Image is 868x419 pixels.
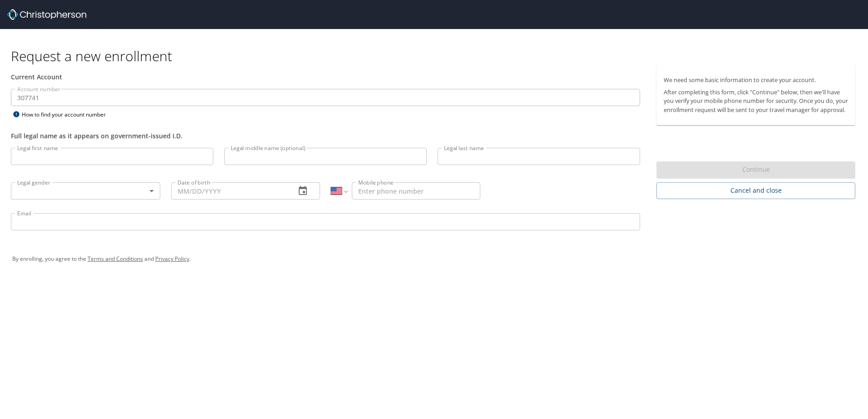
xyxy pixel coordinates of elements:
[11,47,863,65] h1: Request a new enrollment
[11,109,124,120] div: How to find your account number
[352,182,480,200] input: Enter phone number
[664,76,848,84] p: We need some basic information to create your account.
[656,182,855,199] button: Cancel and close
[664,88,848,114] p: After completing this form, click "Continue" below, then we'll have you verify your mobile phone ...
[7,9,86,20] img: cbt logo
[88,255,143,263] a: Terms and Conditions
[11,131,640,141] div: Full legal name as it appears on government-issued I.D.
[664,185,848,196] span: Cancel and close
[11,72,640,82] div: Current Account
[12,248,856,270] div: By enrolling, you agree to the and .
[155,255,189,263] a: Privacy Policy
[11,182,160,200] div: ​
[171,182,289,200] input: MM/DD/YYYY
